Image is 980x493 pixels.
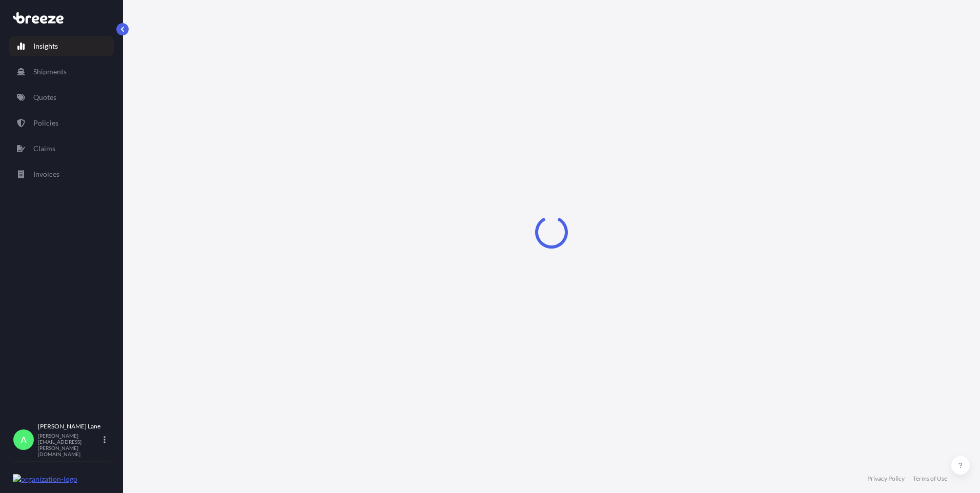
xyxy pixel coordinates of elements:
a: Claims [9,138,114,159]
img: organization-logo [13,474,77,484]
span: A [21,435,27,445]
p: Policies [33,118,58,128]
p: [PERSON_NAME] Lane [38,422,101,430]
a: Policies [9,113,114,133]
p: [PERSON_NAME][EMAIL_ADDRESS][PERSON_NAME][DOMAIN_NAME] [38,433,101,457]
p: Claims [33,143,55,154]
p: Quotes [33,92,56,102]
p: Insights [33,41,58,51]
p: Invoices [33,169,59,179]
a: Shipments [9,61,114,82]
a: Invoices [9,164,114,184]
a: Insights [9,36,114,56]
p: Shipments [33,67,67,77]
a: Privacy Policy [867,475,905,483]
a: Quotes [9,87,114,108]
a: Terms of Use [913,475,947,483]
